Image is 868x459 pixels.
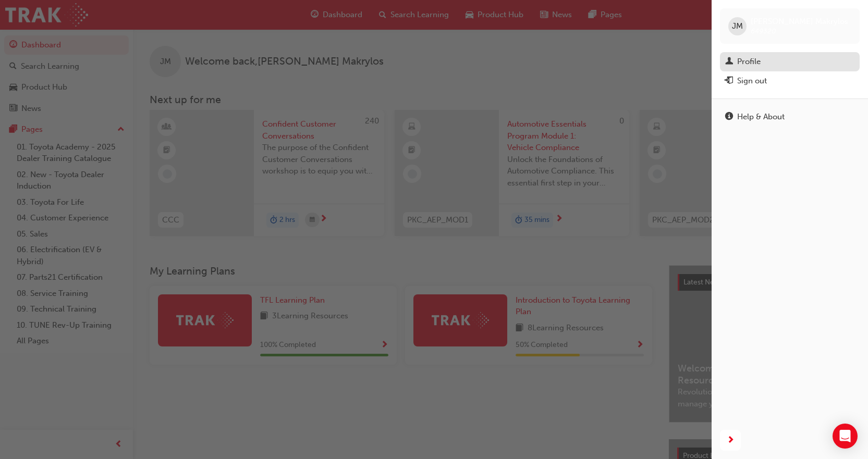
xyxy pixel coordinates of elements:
[737,111,785,123] div: Help & About
[727,434,735,447] span: next-icon
[751,27,776,35] span: 649320
[720,71,860,91] button: Sign out
[732,20,743,32] span: JM
[720,107,860,127] a: Help & About
[725,113,733,122] span: info-icon
[720,52,860,71] a: Profile
[737,75,767,87] div: Sign out
[725,57,733,67] span: man-icon
[737,56,761,68] div: Profile
[833,424,858,449] div: Open Intercom Messenger
[725,77,733,86] span: exit-icon
[751,17,848,26] span: [PERSON_NAME] Makrylos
